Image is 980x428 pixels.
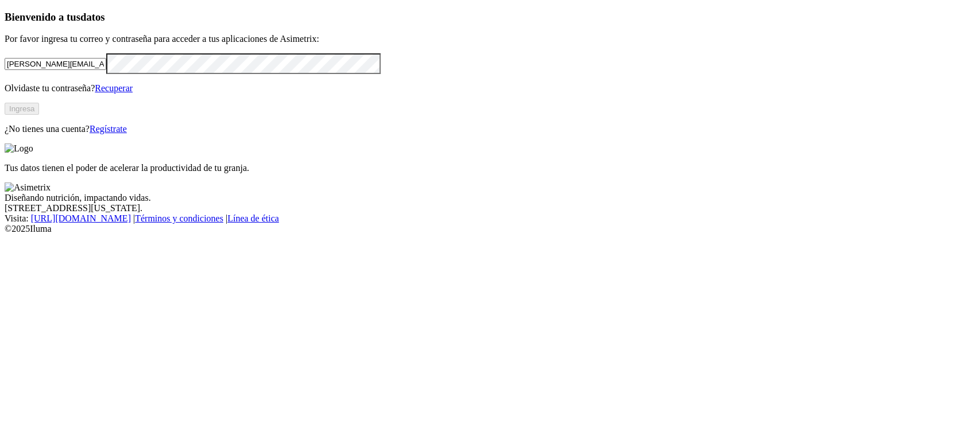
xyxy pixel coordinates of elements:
[5,213,975,224] div: Visita : | |
[5,124,975,134] p: ¿No tienes una cuenta?
[5,203,975,213] div: [STREET_ADDRESS][US_STATE].
[5,34,975,44] p: Por favor ingresa tu correo y contraseña para acceder a tus aplicaciones de Asimetrix:
[5,103,39,115] button: Ingresa
[80,11,105,23] span: datos
[5,58,106,70] input: Tu correo
[5,11,975,24] h3: Bienvenido a tus
[5,224,975,234] div: © 2025 Iluma
[5,163,975,173] p: Tus datos tienen el poder de acelerar la productividad de tu granja.
[5,143,33,154] img: Logo
[90,124,127,134] a: Regístrate
[95,83,133,93] a: Recuperar
[5,83,975,94] p: Olvidaste tu contraseña?
[227,213,279,223] a: Línea de ética
[31,213,131,223] a: [URL][DOMAIN_NAME]
[5,182,51,193] img: Asimetrix
[135,213,223,223] a: Términos y condiciones
[5,193,975,203] div: Diseñando nutrición, impactando vidas.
